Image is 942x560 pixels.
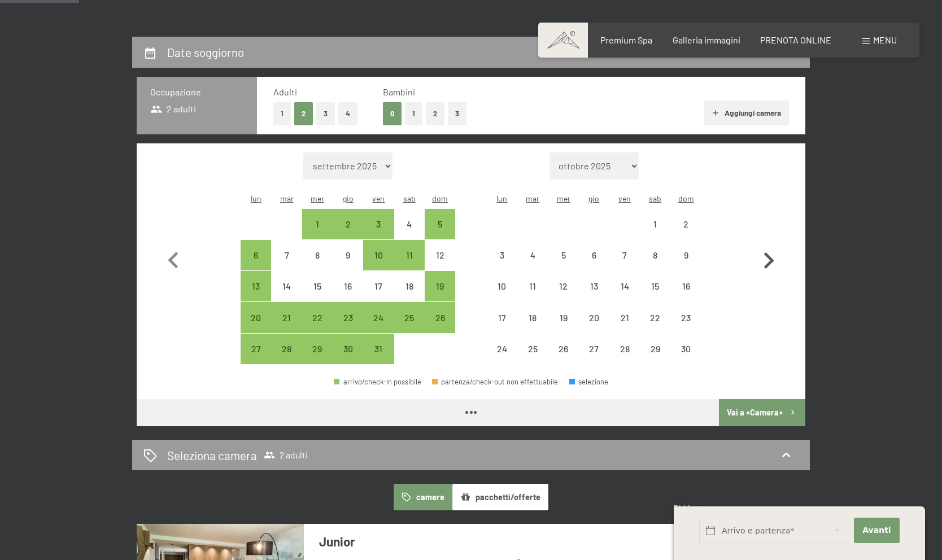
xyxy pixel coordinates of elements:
[518,282,547,310] div: 11
[303,313,332,342] div: 22
[242,282,270,310] div: 13
[609,302,640,333] div: arrivo/check-in non effettuabile
[311,194,324,203] abbr: mercoledì
[610,251,639,279] div: 7
[271,271,302,301] div: Tue Oct 14 2025
[580,282,608,310] div: 13
[640,302,670,333] div: arrivo/check-in non effettuabile
[641,313,669,342] div: 22
[517,240,548,270] div: arrivo/check-in non effettuabile
[271,334,302,364] div: arrivo/check-in possibile
[569,378,609,386] div: selezione
[241,302,271,333] div: arrivo/check-in possibile
[394,240,425,270] div: arrivo/check-in possibile
[394,484,452,510] button: camere
[241,271,271,301] div: Mon Oct 13 2025
[302,240,333,270] div: arrivo/check-in non effettuabile
[302,334,333,364] div: arrivo/check-in possibile
[394,302,425,333] div: arrivo/check-in possibile
[588,194,599,203] abbr: giovedì
[760,34,831,45] a: PRENOTA ONLINE
[557,194,570,203] abbr: mercoledì
[618,194,631,203] abbr: venerdì
[641,344,669,373] div: 29
[272,313,300,342] div: 21
[672,220,700,248] div: 2
[426,220,454,248] div: 5
[251,194,261,203] abbr: lunedì
[303,251,332,279] div: 8
[517,271,548,301] div: Tue Nov 11 2025
[548,240,578,270] div: arrivo/check-in non effettuabile
[600,34,652,45] span: Premium Spa
[363,334,394,364] div: arrivo/check-in possibile
[671,209,701,239] div: arrivo/check-in non effettuabile
[363,209,394,239] div: arrivo/check-in possibile
[579,240,609,270] div: arrivo/check-in non effettuabile
[271,302,302,333] div: arrivo/check-in possibile
[363,209,394,239] div: Fri Oct 03 2025
[609,334,640,364] div: arrivo/check-in non effettuabile
[517,334,548,364] div: Tue Nov 25 2025
[241,334,271,364] div: arrivo/check-in possibile
[549,282,577,310] div: 12
[273,102,291,125] button: 1
[580,251,608,279] div: 6
[448,102,466,125] button: 3
[487,334,517,364] div: Mon Nov 24 2025
[334,220,362,248] div: 2
[673,34,740,45] a: Galleria immagini
[548,271,578,301] div: arrivo/check-in non effettuabile
[405,102,422,125] button: 1
[549,251,577,279] div: 5
[425,302,455,333] div: arrivo/check-in possibile
[241,271,271,301] div: arrivo/check-in possibile
[334,313,362,342] div: 23
[548,334,578,364] div: Wed Nov 26 2025
[363,271,394,301] div: arrivo/check-in non effettuabile
[294,102,313,125] button: 2
[302,271,333,301] div: arrivo/check-in non effettuabile
[241,334,271,364] div: Mon Oct 27 2025
[157,152,190,365] button: Mese precedente
[150,86,243,98] h3: Occupazione
[488,282,516,310] div: 10
[316,102,335,125] button: 3
[372,194,385,203] abbr: venerdì
[487,302,517,333] div: Mon Nov 17 2025
[242,344,270,373] div: 27
[641,220,669,248] div: 1
[425,271,455,301] div: arrivo/check-in possibile
[302,302,333,333] div: arrivo/check-in possibile
[518,313,547,342] div: 18
[425,302,455,333] div: Sun Oct 26 2025
[609,334,640,364] div: Fri Nov 28 2025
[363,302,394,333] div: Fri Oct 24 2025
[364,344,393,373] div: 31
[488,344,516,373] div: 24
[609,302,640,333] div: Fri Nov 21 2025
[394,240,425,270] div: Sat Oct 11 2025
[640,271,670,301] div: arrivo/check-in non effettuabile
[426,282,454,310] div: 19
[496,194,507,203] abbr: lunedì
[271,334,302,364] div: Tue Oct 28 2025
[640,302,670,333] div: Sat Nov 22 2025
[609,271,640,301] div: Fri Nov 14 2025
[395,313,424,342] div: 25
[640,334,670,364] div: Sat Nov 29 2025
[649,194,661,203] abbr: sabato
[549,344,577,373] div: 26
[487,271,517,301] div: arrivo/check-in non effettuabile
[394,271,425,301] div: Sat Oct 18 2025
[302,209,333,239] div: Wed Oct 01 2025
[610,344,639,373] div: 28
[363,302,394,333] div: arrivo/check-in possibile
[271,240,302,270] div: Tue Oct 07 2025
[517,302,548,333] div: arrivo/check-in non effettuabile
[333,302,363,333] div: arrivo/check-in possibile
[640,271,670,301] div: Sat Nov 15 2025
[672,313,700,342] div: 23
[579,271,609,301] div: arrivo/check-in non effettuabile
[395,282,424,310] div: 18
